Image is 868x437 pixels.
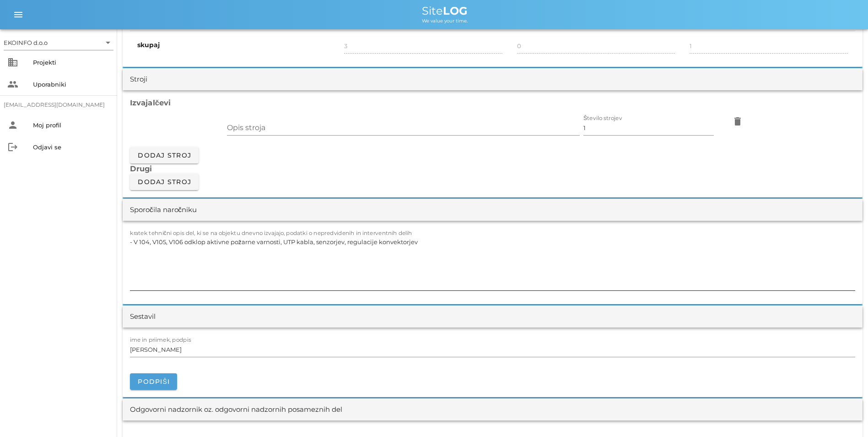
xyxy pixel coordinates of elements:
[737,338,868,437] iframe: Chat Widget
[130,164,855,174] h3: Drugi
[33,59,110,66] div: Projekti
[7,120,18,131] i: person
[422,4,468,17] span: Site
[137,178,191,186] span: Dodaj stroj
[130,311,156,322] div: Sestavil
[33,121,110,129] div: Moj profil
[7,142,18,153] i: logout
[130,147,199,164] button: Dodaj stroj
[7,57,18,68] i: business
[13,9,24,20] i: menu
[130,404,342,415] div: Odgovorni nadzornik oz. odgovorni nadzornih posameznih del
[130,230,412,237] label: kratek tehnični opis del, ki se na objektu dnevno izvajajo, podatki o nepredvidenih in interventn...
[130,373,177,390] button: Podpiši
[4,38,48,47] div: EKOINFO d.o.o
[130,205,197,215] div: Sporočila naročniku
[130,74,147,85] div: Stroji
[130,98,855,108] h3: Izvajalčevi
[130,337,191,344] label: ime in priimek, podpis
[130,174,199,190] button: Dodaj stroj
[7,79,18,90] i: people
[137,377,170,386] span: Podpiši
[422,18,468,24] span: We value your time.
[137,41,160,49] b: skupaj
[443,4,468,17] b: LOG
[33,81,110,88] div: Uporabniki
[583,115,622,122] label: Število strojev
[137,151,191,159] span: Dodaj stroj
[33,143,110,151] div: Odjavi se
[4,35,113,50] div: EKOINFO d.o.o
[102,37,113,48] i: arrow_drop_down
[732,116,743,127] i: delete
[737,338,868,437] div: Pripomoček za klepet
